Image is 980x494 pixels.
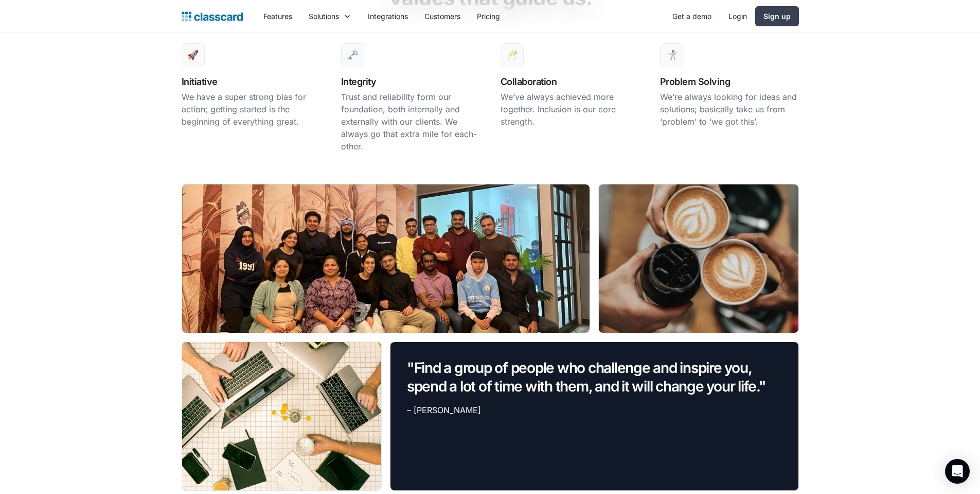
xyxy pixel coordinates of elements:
[360,5,416,28] a: Integrations
[501,91,639,128] p: We’ve always achieved more together. Inclusion is our core strength.
[255,5,300,28] a: Features
[720,5,755,28] a: Login
[347,50,358,60] div: 🗝️
[416,5,469,28] a: Customers
[660,75,799,89] h3: Problem Solving
[300,5,360,28] div: Solutions
[182,9,243,24] a: home
[763,11,791,22] div: Sign up
[407,359,766,395] em: "Find a group of people who challenge and inspire you, spend a lot of time with them, and it will...
[501,75,639,89] h3: Collaboration
[664,5,720,28] a: Get a demo
[945,459,970,484] div: Open Intercom Messenger
[407,404,481,416] div: – [PERSON_NAME]
[660,91,799,128] p: We’re always looking for ideas and solutions; basically take us from ‘problem’ to ‘we got this’.
[341,75,480,89] h3: Integrity
[182,91,320,128] p: We have a super strong bias for action; getting started is the beginning of everything great.
[187,50,199,60] div: 🚀
[666,50,677,60] div: 🤺
[341,91,480,152] p: Trust and reliability form our foundation, both internally and externally with our clients. We al...
[506,50,518,60] div: 🥂
[755,6,799,26] a: Sign up
[309,11,339,22] div: Solutions
[469,5,508,28] a: Pricing
[182,75,320,89] h3: Initiative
